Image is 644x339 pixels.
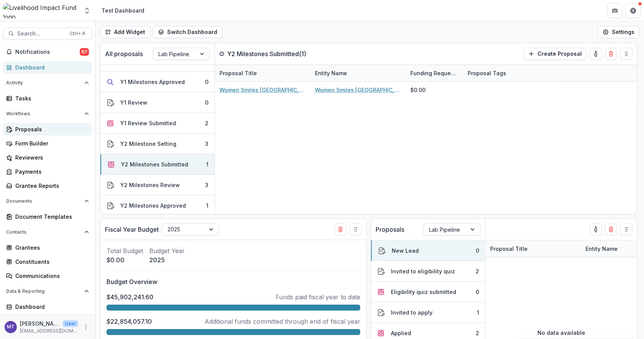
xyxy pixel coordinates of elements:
button: Y1 Review Submitted2 [100,113,215,134]
a: Dashboard [3,61,92,74]
p: Funds paid fiscal year to date [276,292,360,302]
button: toggle-assigned-to-me [590,48,602,60]
div: Proposal Title [486,245,532,253]
a: Proposals [3,123,92,136]
span: Data & Reporting [6,289,81,294]
div: Proposal Title [215,69,261,77]
button: New Lead0 [371,241,485,261]
div: 0 [205,98,208,107]
div: Y1 Milestones Approved [120,78,185,86]
div: 2 [476,329,479,337]
div: Funding Requested [406,69,463,77]
button: Delete card [605,223,617,236]
div: Constituents [15,258,86,266]
div: 1 [206,202,208,210]
p: Budget Overview [107,277,360,286]
span: 67 [80,48,89,56]
button: Get Help [626,3,641,18]
span: Notifications [15,49,80,55]
div: Proposal Tags [463,65,558,81]
div: Reviewers [15,153,86,161]
div: 2 [205,119,208,127]
p: No data available [537,329,585,337]
span: Workflows [6,111,81,116]
button: Y2 Milestones Review3 [100,175,215,195]
button: Y2 Milestone Setting3 [100,134,215,154]
div: 2 [476,267,479,275]
button: Invited to apply1 [371,302,485,323]
button: Delete card [334,223,347,236]
button: Y2 Milestones Approved1 [100,195,215,216]
a: Constituents [3,255,92,268]
p: $22,854,057.10 [107,317,152,326]
p: Fiscal Year Budget [105,225,159,234]
p: All proposals [105,49,143,58]
button: Drag [620,223,633,236]
div: 3 [205,140,208,148]
p: Budget Year [149,246,185,255]
button: Invited to eligibility quiz2 [371,261,485,282]
button: Delete card [605,48,617,60]
div: Funding Requested [406,65,463,81]
button: Open Workflows [3,108,92,120]
button: Y2 Milestones Submitted1 [100,154,215,175]
div: Ctrl + K [68,29,87,38]
p: Total Budget [107,246,143,255]
a: Women Smiles [GEOGRAPHIC_DATA] - 2025 Fiscal Sponsorship [220,86,306,94]
a: Reviewers [3,151,92,164]
div: Y1 Review [120,98,147,107]
div: Entity Name [310,65,406,81]
div: $0.00 [410,86,426,94]
div: Proposal Tags [463,69,511,77]
button: Open Contacts [3,226,92,238]
a: Women Smiles [GEOGRAPHIC_DATA] [315,86,401,94]
div: 1 [477,308,479,316]
div: Communications [15,272,86,280]
p: 2025 [149,255,185,265]
div: Y2 Milestones Approved [120,202,186,210]
nav: breadcrumb [98,5,147,16]
button: Open Data & Reporting [3,285,92,297]
div: Dashboard [15,63,86,71]
button: Eligibility quiz submitted0 [371,282,485,302]
div: Y2 Milestones Review [120,181,180,189]
button: Partners [607,3,623,18]
div: Tasks [15,94,86,102]
div: Proposal Title [486,241,581,257]
div: New Lead [392,247,419,255]
p: $0.00 [107,255,143,265]
div: Test Dashboard [102,6,144,15]
div: Y1 Review Submitted [120,119,176,127]
img: Livelihood Impact Fund logo [3,3,79,18]
div: Proposal Title [215,65,310,81]
div: 3 [205,181,208,189]
button: Switch Dashboard [153,26,222,38]
div: Y2 Milestone Setting [120,140,176,148]
button: Y1 Milestones Approved0 [100,72,215,92]
a: Communications [3,270,92,282]
div: 0 [476,288,479,296]
p: [EMAIL_ADDRESS][DOMAIN_NAME] [20,328,78,334]
button: Settings [598,26,639,38]
a: Dashboard [3,300,92,313]
p: [PERSON_NAME] [20,320,60,328]
div: Muthoni Thuo [7,324,15,329]
button: Drag [620,48,633,60]
button: Search... [3,27,92,40]
p: Proposals [376,225,404,234]
div: Entity Name [581,245,622,253]
div: Form Builder [15,139,86,147]
a: Grantee Reports [3,179,92,192]
button: More [81,323,90,332]
button: Open entity switcher [82,3,92,18]
a: Form Builder [3,137,92,150]
button: Create Proposal [523,48,587,60]
div: Grantees [15,244,86,252]
div: 0 [205,78,208,86]
div: Document Templates [15,213,86,221]
p: User [63,320,78,327]
button: Y1 Review0 [100,92,215,113]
